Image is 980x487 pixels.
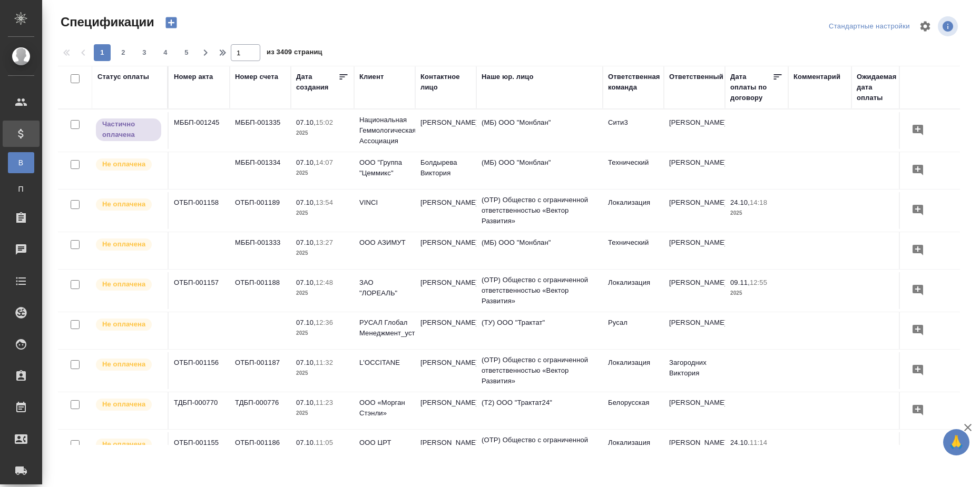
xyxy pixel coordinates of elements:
p: 14:18 [750,198,767,206]
p: 2025 [296,168,349,178]
p: 12:36 [316,319,333,326]
td: ОТБП-001187 [230,352,291,389]
p: 14:07 [316,158,333,166]
span: Спецификации [58,14,154,31]
td: Локализация [603,192,664,229]
p: 2025 [296,128,349,138]
div: Дата оплаты по договору [730,72,772,103]
p: 24.10, [730,439,750,446]
p: 2025 [730,208,783,218]
span: из 3409 страниц [267,46,322,61]
div: Наше юр. лицо [482,72,534,82]
p: 2025 [296,368,349,379]
p: 15:02 [316,118,333,126]
td: ОТБП-001189 [230,192,291,229]
td: Технический [603,152,664,189]
p: 11:05 [316,439,333,446]
p: 07.10, [296,399,316,406]
p: 2025 [296,288,349,299]
p: Не оплачена [102,439,145,450]
p: 07.10, [296,158,316,166]
td: [PERSON_NAME] [415,352,476,389]
a: П [8,178,34,200]
td: Локализация [603,432,664,469]
td: Технический [603,232,664,269]
span: 2 [115,47,132,58]
p: Не оплачена [102,279,145,290]
div: Дата создания [296,72,338,93]
a: В [8,152,34,173]
span: 5 [178,47,195,58]
td: [PERSON_NAME] [664,232,725,269]
td: [PERSON_NAME] [415,272,476,309]
p: Частично оплачена [102,119,155,140]
span: 3 [136,47,153,58]
td: ОТБП-001186 [230,432,291,469]
p: Не оплачена [102,199,145,210]
td: (МБ) ООО "Монблан" [476,152,603,189]
p: 11:14 [750,439,767,446]
td: [PERSON_NAME] [664,392,725,429]
td: [PERSON_NAME] [664,152,725,189]
p: Не оплачена [102,159,145,170]
td: Русал [603,312,664,349]
span: 🙏 [947,431,965,453]
td: МББП-001335 [230,112,291,149]
td: (OTP) Общество с ограниченной ответственностью «Вектор Развития» [476,430,603,472]
td: ОТБП-001155 [169,432,230,469]
span: Настроить таблицу [913,14,938,39]
p: 09.11, [730,279,750,286]
p: 24.10, [730,198,750,206]
button: 3 [136,44,153,61]
td: [PERSON_NAME] [415,112,476,149]
td: Белорусская [603,392,664,429]
p: 11:32 [316,359,333,366]
td: МББП-001334 [230,152,291,189]
td: (OTP) Общество с ограниченной ответственностью «Вектор Развития» [476,350,603,392]
p: ООО «Морган Стэнли» [359,397,410,419]
span: 4 [157,47,174,58]
p: 13:54 [316,198,333,206]
td: [PERSON_NAME] [415,392,476,429]
td: [PERSON_NAME] [664,192,725,229]
td: ОТБП-001157 [169,272,230,309]
td: (МБ) ООО "Монблан" [476,112,603,149]
td: [PERSON_NAME] [415,312,476,349]
span: В [13,157,29,168]
p: ЗАО "ЛОРЕАЛЬ" [359,277,410,299]
td: Локализация [603,272,664,309]
p: VINCI [359,197,410,208]
p: Не оплачена [102,399,145,410]
td: (OTP) Общество с ограниченной ответственностью «Вектор Развития» [476,190,603,232]
div: Ответственная команда [608,72,660,93]
p: 07.10, [296,279,316,286]
p: 11:23 [316,399,333,406]
p: 2025 [730,288,783,299]
td: (Т2) ООО "Трактат24" [476,392,603,429]
div: Номер акта [174,72,213,82]
p: 2025 [296,328,349,339]
p: 2025 [296,408,349,419]
p: 2025 [296,208,349,218]
span: Посмотреть информацию [938,16,960,36]
p: 2025 [296,248,349,259]
p: ООО "Группа "Цеммикс" [359,157,410,178]
div: Ожидаемая дата оплаты [857,72,899,103]
td: (OTP) Общество с ограниченной ответственностью «Вектор Развития» [476,270,603,312]
div: Ответственный [669,72,723,82]
td: МББП-001245 [169,112,230,149]
button: Создать [159,14,184,32]
p: Не оплачена [102,239,145,250]
td: Сити3 [603,112,664,149]
td: ОТБП-001158 [169,192,230,229]
p: РУСАЛ Глобал Менеджмент_уст [359,317,410,339]
div: Статус оплаты [97,72,149,82]
td: Загородних Виктория [664,352,725,389]
p: L'OCCITANE [359,357,410,368]
td: (ТУ) ООО "Трактат" [476,312,603,349]
div: Клиент [359,72,384,82]
td: Локализация [603,352,664,389]
p: 12:55 [750,279,767,286]
p: 07.10, [296,359,316,366]
span: П [13,184,29,194]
